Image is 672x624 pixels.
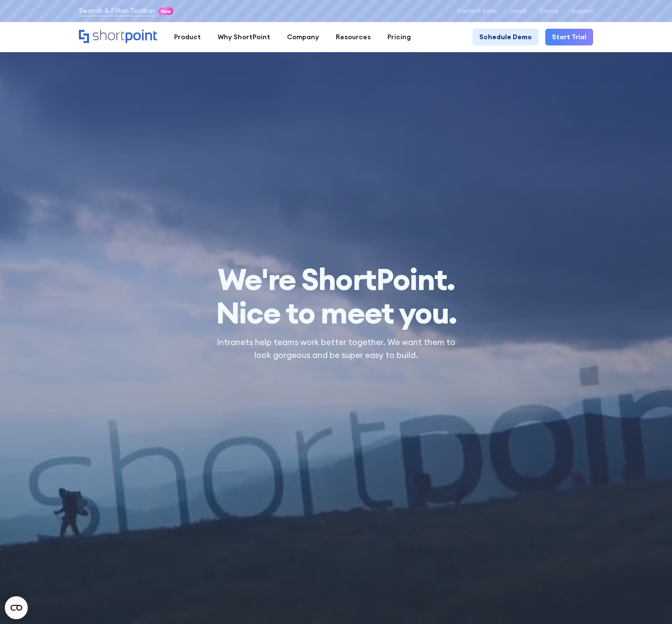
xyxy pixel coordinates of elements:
a: Why ShortPoint [209,29,278,45]
a: Status [540,8,558,14]
a: Support [572,8,593,14]
h1: Nice to meet you. [211,263,461,329]
a: Company [278,29,327,45]
a: Search & Filter Toolbar [79,6,155,16]
a: Install [510,8,527,14]
a: Contact Sales [457,8,497,14]
a: Home [79,30,157,44]
a: Start Trial [545,29,593,45]
div: Company [287,32,319,42]
div: Why ShortPoint [218,32,270,42]
p: Intranets help teams work better together. We want them to look gorgeous and be super easy to build. [211,336,461,361]
div: Pricing [387,32,411,42]
iframe: Chat Widget [624,578,672,624]
a: Pricing [379,29,419,45]
a: Product [165,29,209,45]
a: Schedule Demo [473,29,539,45]
span: We're ShortPoint. [211,263,461,296]
div: Resources [336,32,371,42]
button: Open CMP widget [5,596,28,619]
div: Product [174,32,201,42]
a: Resources [327,29,379,45]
